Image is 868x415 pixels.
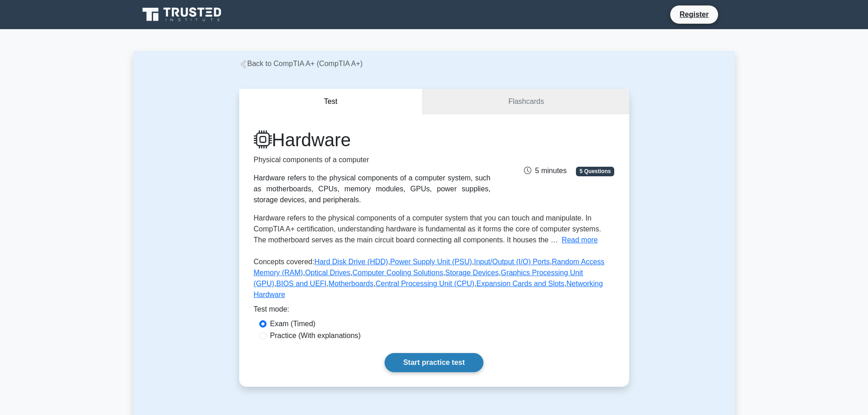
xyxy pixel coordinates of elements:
[576,167,614,176] span: 5 Questions
[270,330,361,341] label: Practice (With explanations)
[314,258,388,266] a: Hard Disk Drive (HDD)
[445,269,498,277] a: Storage Devices
[254,154,491,165] p: Physical components of a computer
[254,256,615,304] p: Concepts covered: , , , , , , , , , , , ,
[390,258,472,266] a: Power Supply Unit (PSU)
[239,89,423,115] button: Test
[270,318,316,329] label: Exam (Timed)
[375,280,474,287] a: Central Processing Unit (CPU)
[254,173,491,205] div: Hardware refers to the physical components of a computer system, such as motherboards, CPUs, memo...
[385,353,483,372] a: Start practice test
[305,269,350,277] a: Optical Drives
[254,214,601,244] span: Hardware refers to the physical components of a computer system that you can touch and manipulate...
[276,280,326,287] a: BIOS and UEFI
[474,258,550,266] a: Input/Output (I/O) Ports
[254,304,615,318] div: Test mode:
[674,9,714,20] a: Register
[254,129,491,151] h1: Hardware
[423,89,629,115] a: Flashcards
[352,269,443,277] a: Computer Cooling Solutions
[239,60,363,67] a: Back to CompTIA A+ (CompTIA A+)
[329,280,374,287] a: Motherboards
[254,269,583,287] a: Graphics Processing Unit (GPU)
[477,280,565,287] a: Expansion Cards and Slots
[562,235,598,246] button: Read more
[524,167,566,174] span: 5 minutes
